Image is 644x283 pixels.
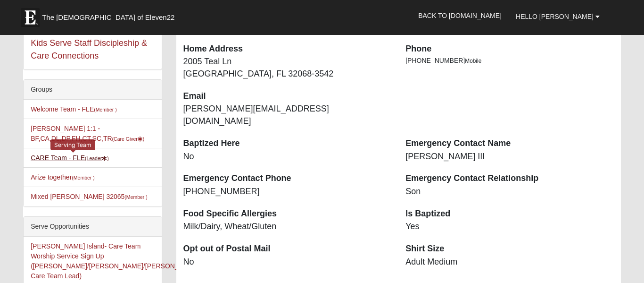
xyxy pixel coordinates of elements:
dd: No [183,256,392,268]
dt: Emergency Contact Name [405,137,614,150]
a: Back to [DOMAIN_NAME] [411,4,509,27]
div: Serve Opportunities [24,217,161,237]
dt: Opt out of Postal Mail [183,243,392,255]
dt: Emergency Contact Relationship [405,172,614,185]
dd: [PERSON_NAME][EMAIL_ADDRESS][DOMAIN_NAME] [183,103,392,127]
dd: [PHONE_NUMBER] [183,186,392,198]
dd: Adult Medium [405,256,614,268]
small: (Member ) [124,194,147,200]
small: (Member ) [72,175,94,180]
li: [PHONE_NUMBER] [405,56,614,66]
a: [PERSON_NAME] 1:1 - BF,CA,DL,DP,FH,CT,SC,TR(Care Giver) [31,125,144,142]
div: Serving Team [50,139,95,150]
dd: [PERSON_NAME] III [405,151,614,163]
dt: Shirt Size [405,243,614,255]
span: Mobile [465,58,481,64]
a: Kids Serve Staff Discipleship & Care Connections [31,38,147,60]
span: Hello [PERSON_NAME] [516,13,594,20]
dt: Baptized Here [183,137,392,150]
a: [PERSON_NAME] Island- Care Team Worship Service Sign Up ([PERSON_NAME]/[PERSON_NAME]/[PERSON_NAME... [31,242,201,280]
a: Arize together(Member ) [31,173,95,181]
dd: Yes [405,221,614,233]
a: Welcome Team - FLE(Member ) [31,105,117,113]
small: (Care Giver ) [112,136,145,142]
a: CARE Team - FLE(Leader) [31,154,109,162]
small: (Member ) [94,107,116,112]
dt: Emergency Contact Phone [183,172,392,185]
dd: 2005 Teal Ln [GEOGRAPHIC_DATA], FL 32068-3542 [183,56,392,80]
dt: Phone [405,43,614,55]
dt: Food Specific Allergies [183,208,392,220]
small: (Leader ) [85,155,109,161]
dt: Email [183,90,392,103]
a: Mixed [PERSON_NAME] 32065(Member ) [31,193,148,200]
dt: Home Address [183,43,392,55]
a: Hello [PERSON_NAME] [509,5,607,28]
dd: Son [405,186,614,198]
dt: Is Baptized [405,208,614,220]
dd: Milk/Dairy, Wheat/Gluten [183,221,392,233]
span: The [DEMOGRAPHIC_DATA] of Eleven22 [42,13,174,22]
div: Groups [24,80,161,100]
a: The [DEMOGRAPHIC_DATA] of Eleven22 [16,3,205,27]
img: Eleven22 logo [21,8,40,27]
dd: No [183,151,392,163]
